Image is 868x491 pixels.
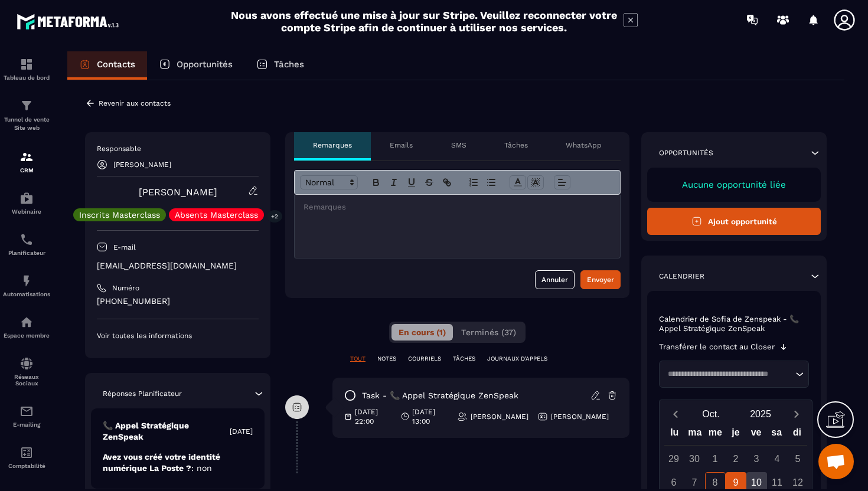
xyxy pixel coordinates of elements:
p: Calendrier de Sofia de Zenspeak - 📞 Appel Stratégique ZenSpeak [659,315,809,333]
div: 4 [767,449,788,469]
img: social-network [19,356,34,371]
p: [PHONE_NUMBER] [97,296,259,307]
p: [PERSON_NAME] [471,412,528,421]
div: sa [766,424,787,445]
p: [DATE] 13:00 [412,407,448,426]
div: ve [746,424,766,445]
img: automations [19,191,34,205]
p: [PERSON_NAME] [113,161,171,169]
p: Revenir aux contacts [99,99,171,107]
div: 5 [788,449,808,469]
img: automations [19,315,34,329]
img: email [19,404,34,418]
p: Réseaux Sociaux [3,374,50,387]
p: Calendrier [659,271,704,281]
img: formation [19,150,34,164]
p: Tunnel de vente Site web [3,116,50,132]
button: Previous month [664,406,686,422]
div: Search for option [659,361,809,388]
p: Remarques [313,140,352,150]
p: Comptabilité [3,463,50,469]
p: Responsable [97,144,259,153]
p: E-mail [113,243,136,252]
p: Tâches [504,140,528,150]
div: Ouvrir le chat [818,444,854,479]
p: Opportunités [177,59,233,70]
h2: Nous avons effectué une mise à jour sur Stripe. Veuillez reconnecter votre compte Stripe afin de ... [230,9,618,34]
p: Contacts [97,59,135,70]
div: Envoyer [587,274,614,286]
a: Contacts [67,51,147,80]
button: Terminés (37) [454,324,523,341]
p: Tâches [274,59,304,70]
p: CRM [3,167,50,174]
a: formationformationCRM [3,141,50,182]
a: social-networksocial-networkRéseaux Sociaux [3,348,50,395]
div: ma [685,424,706,445]
p: TÂCHES [453,355,475,363]
div: 29 [664,449,684,469]
img: automations [19,274,34,288]
a: Tâches [244,51,316,80]
p: Numéro [112,283,139,293]
p: +2 [267,210,282,222]
button: Next month [785,406,807,422]
a: automationsautomationsEspace membre [3,306,50,348]
p: Avez vous créé votre identité numérique La Poste ? [103,451,253,474]
button: Envoyer [580,270,621,289]
p: Emails [390,140,413,150]
button: Open years overlay [736,404,785,424]
a: Opportunités [147,51,244,80]
button: Annuler [535,270,575,289]
p: [DATE] 22:00 [355,407,391,426]
p: Espace membre [3,332,50,339]
p: Aucune opportunité liée [659,179,809,190]
p: [EMAIL_ADDRESS][DOMAIN_NAME] [97,260,259,271]
a: formationformationTunnel de vente Site web [3,90,50,141]
a: schedulerschedulerPlanificateur [3,224,50,265]
p: COURRIELS [408,355,441,363]
div: 30 [684,449,705,469]
span: : non [191,463,212,473]
img: accountant [19,446,34,460]
p: [PERSON_NAME] [551,412,609,421]
div: 2 [726,449,746,469]
p: Opportunités [659,148,713,158]
span: Terminés (37) [461,328,516,337]
button: Open months overlay [686,404,736,424]
div: me [705,424,726,445]
p: Automatisations [3,291,50,297]
p: JOURNAUX D'APPELS [487,355,547,363]
p: Webinaire [3,208,50,215]
div: 1 [705,449,726,469]
input: Search for option [664,368,792,380]
p: Inscrits Masterclass [79,211,160,219]
button: En cours (1) [391,324,453,341]
a: [PERSON_NAME] [139,186,217,198]
div: je [726,424,746,445]
div: 3 [746,449,767,469]
img: logo [17,11,123,32]
p: TOUT [350,355,366,363]
span: En cours (1) [399,328,446,337]
div: lu [664,424,685,445]
p: task - 📞 Appel Stratégique ZenSpeak [362,390,518,401]
img: scheduler [19,233,34,247]
p: Transférer le contact au Closer [659,342,775,352]
p: Tableau de bord [3,74,50,81]
a: accountantaccountantComptabilité [3,437,50,478]
p: [DATE] [230,427,253,436]
div: di [787,424,807,445]
p: Absents Masterclass [175,211,258,219]
p: NOTES [377,355,396,363]
a: automationsautomationsWebinaire [3,182,50,224]
p: 📞 Appel Stratégique ZenSpeak [103,420,230,443]
button: Ajout opportunité [647,208,821,235]
p: Planificateur [3,250,50,256]
a: emailemailE-mailing [3,395,50,437]
p: Voir toutes les informations [97,331,259,341]
p: Réponses Planificateur [103,389,182,398]
a: automationsautomationsAutomatisations [3,265,50,306]
p: SMS [451,140,466,150]
a: formationformationTableau de bord [3,48,50,90]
